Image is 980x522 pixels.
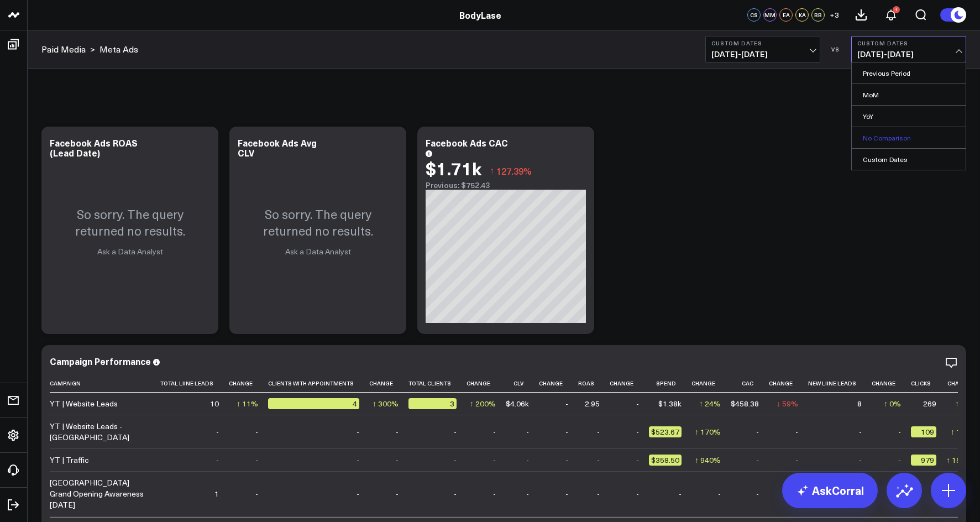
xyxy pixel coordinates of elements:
div: - [493,426,496,437]
div: Campaign Performance [50,355,151,367]
div: - [454,455,457,466]
span: [DATE] - [DATE] [711,50,814,59]
div: $4.06k [506,398,529,409]
a: Ask a Data Analyst [97,246,163,257]
th: Change [769,374,808,393]
div: CS [747,8,761,22]
div: - [357,488,359,499]
div: ↑ 940% [695,455,721,466]
a: YoY [852,106,966,127]
div: ↑ 11% [237,398,258,409]
th: Change [539,374,578,393]
div: - [565,426,568,437]
div: - [565,488,568,499]
div: - [597,488,600,499]
th: Change [467,374,506,393]
a: Ask a Data Analyst [285,246,351,257]
div: - [526,488,529,499]
div: - [255,488,258,499]
div: - [526,455,529,466]
div: ↑ 49% [955,398,977,409]
div: YT | Website Leads - [GEOGRAPHIC_DATA] [50,421,150,443]
div: - [357,426,359,437]
div: 4 [268,398,359,409]
div: 269 [923,398,936,409]
div: - [255,426,258,437]
button: +3 [827,8,841,22]
div: - [756,488,759,499]
a: No Comparison [852,127,966,148]
div: 1 [214,488,219,499]
th: Change [872,374,911,393]
div: - [493,488,496,499]
span: ↑ [490,164,494,178]
span: + 3 [830,11,839,19]
b: Custom Dates [857,40,960,46]
div: - [255,455,258,466]
div: $1.38k [658,398,682,409]
a: BodyLase [459,9,501,21]
th: Total Clients [408,374,467,393]
div: Previous: $752.43 [426,181,586,190]
a: Custom Dates [852,149,966,170]
th: Campaign [50,374,160,393]
th: Cac [731,374,769,393]
div: - [636,426,639,437]
div: - [756,455,759,466]
div: - [526,426,529,437]
a: AskCorral [782,473,878,508]
div: EA [779,8,793,22]
a: MoM [852,84,966,105]
div: Facebook Ads Avg CLV [238,137,317,159]
div: $1.71k [426,158,481,178]
div: - [898,426,901,437]
div: ↑ 200% [470,398,496,409]
div: Facebook Ads ROAS (Lead Date) [50,137,138,159]
div: - [636,488,639,499]
div: ↑ 0% [884,398,901,409]
div: - [718,488,721,499]
div: - [795,426,798,437]
div: - [216,455,219,466]
span: 127.39% [496,165,532,177]
div: YT | Website Leads [50,398,118,409]
div: - [898,455,901,466]
div: - [679,488,682,499]
span: [DATE] - [DATE] [857,50,960,59]
div: [GEOGRAPHIC_DATA] Grand Opening Awareness [DATE] [50,477,150,510]
div: - [454,488,457,499]
div: $358.50 [649,455,682,466]
div: ↑ 1559% [946,455,977,466]
div: - [357,455,359,466]
th: Change [691,374,731,393]
div: 2.95 [585,398,600,409]
div: 1 [893,6,900,13]
div: - [396,455,399,466]
div: ↓ 59% [777,398,798,409]
div: ↑ 170% [695,426,721,437]
div: BB [811,8,825,22]
th: Total Liine Leads [160,374,229,393]
div: - [597,455,600,466]
div: VS [826,46,846,53]
div: - [565,398,568,409]
div: - [859,426,862,437]
th: New Liine Leads [808,374,872,393]
div: ↑ 187% [951,426,977,437]
p: So sorry. The query returned no results. [53,206,207,239]
div: 979 [911,455,936,466]
div: - [396,426,399,437]
p: So sorry. The query returned no results. [240,206,395,239]
div: - [636,455,639,466]
th: Clicks [911,374,946,393]
button: Custom Dates[DATE]-[DATE] [705,36,820,62]
div: - [795,455,798,466]
div: - [454,426,457,437]
div: ↑ 24% [699,398,721,409]
th: Change [610,374,649,393]
a: Paid Media [41,43,86,55]
div: - [597,426,600,437]
div: - [565,455,568,466]
a: Meta Ads [99,43,138,55]
div: KA [795,8,809,22]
